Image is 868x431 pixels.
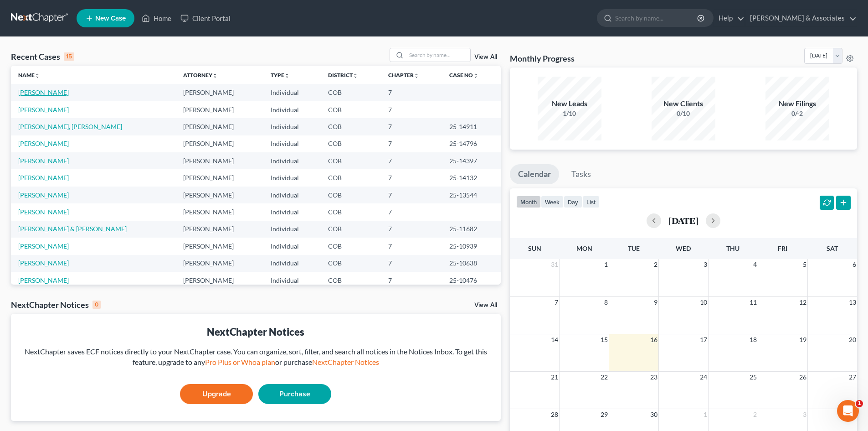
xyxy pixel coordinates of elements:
td: Individual [263,255,321,272]
td: 25-10638 [442,255,501,272]
td: COB [321,203,381,220]
td: COB [321,169,381,186]
span: 18 [749,334,758,345]
span: 1 [603,259,609,270]
span: 31 [550,259,559,270]
button: month [516,196,541,208]
a: Purchase [258,384,331,404]
td: COB [321,255,381,272]
span: 11 [749,297,758,308]
span: 28 [550,409,559,420]
a: [PERSON_NAME] [18,106,69,114]
span: 12 [798,297,807,308]
a: Pro Plus or Whoa plan [205,358,275,366]
td: Individual [263,135,321,152]
i: unfold_more [353,73,358,78]
a: Case Nounfold_more [449,72,478,78]
div: NextChapter Notices [11,299,101,310]
a: [PERSON_NAME] [18,191,69,199]
td: COB [321,84,381,101]
td: [PERSON_NAME] [176,221,263,238]
a: Tasks [563,164,599,184]
span: Sun [528,244,541,252]
i: unfold_more [35,73,40,78]
td: [PERSON_NAME] [176,187,263,203]
span: 21 [550,372,559,383]
span: New Case [95,15,126,22]
td: COB [321,152,381,169]
div: NextChapter saves ECF notices directly to your NextChapter case. You can organize, sort, filter, ... [18,347,493,368]
span: 30 [649,409,658,420]
div: New Leads [538,99,601,109]
a: [PERSON_NAME] [18,242,69,250]
span: 17 [699,334,708,345]
td: [PERSON_NAME] [176,152,263,169]
span: Tue [628,244,640,252]
td: 25-14911 [442,118,501,135]
div: 15 [64,52,74,61]
td: 7 [381,203,442,220]
span: Thu [726,244,740,252]
span: 15 [600,334,609,345]
span: Sat [827,244,838,252]
span: 1 [856,400,863,407]
a: [PERSON_NAME] [18,174,69,182]
a: [PERSON_NAME] [18,276,69,284]
span: 10 [699,297,708,308]
i: unfold_more [473,73,478,78]
a: NextChapter Notices [312,358,379,366]
a: [PERSON_NAME] [18,140,69,147]
td: 25-13544 [442,187,501,203]
td: [PERSON_NAME] [176,238,263,254]
td: 7 [381,187,442,203]
span: 22 [600,372,609,383]
td: 25-14132 [442,169,501,186]
a: [PERSON_NAME], [PERSON_NAME] [18,123,122,130]
h2: [DATE] [668,216,699,225]
td: Individual [263,152,321,169]
td: COB [321,101,381,118]
td: Individual [263,221,321,238]
td: Individual [263,203,321,220]
span: Fri [778,244,787,252]
td: COB [321,118,381,135]
td: 7 [381,101,442,118]
a: Calendar [510,164,559,184]
td: Individual [263,118,321,135]
td: COB [321,135,381,152]
td: 7 [381,255,442,272]
a: Upgrade [180,384,253,404]
span: 26 [798,372,807,383]
td: 25-14796 [442,135,501,152]
a: Districtunfold_more [328,72,358,78]
div: New Filings [765,99,829,109]
a: [PERSON_NAME] [18,88,69,96]
td: 7 [381,118,442,135]
td: [PERSON_NAME] [176,169,263,186]
td: [PERSON_NAME] [176,101,263,118]
a: Client Portal [176,10,235,26]
h3: Monthly Progress [510,53,575,64]
a: [PERSON_NAME] [18,259,69,267]
td: 7 [381,84,442,101]
span: Mon [576,244,592,252]
span: 14 [550,334,559,345]
a: View All [474,54,497,60]
td: Individual [263,187,321,203]
td: 7 [381,272,442,289]
td: COB [321,238,381,254]
span: 4 [752,259,758,270]
td: COB [321,187,381,203]
a: Help [714,10,745,26]
td: 25-10476 [442,272,501,289]
span: 29 [600,409,609,420]
a: Attorneyunfold_more [183,72,218,78]
span: 19 [798,334,807,345]
td: 7 [381,152,442,169]
a: Nameunfold_more [18,72,40,78]
span: 7 [554,297,559,308]
div: 0/10 [652,109,715,118]
a: Chapterunfold_more [388,72,419,78]
td: 7 [381,221,442,238]
td: 7 [381,169,442,186]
